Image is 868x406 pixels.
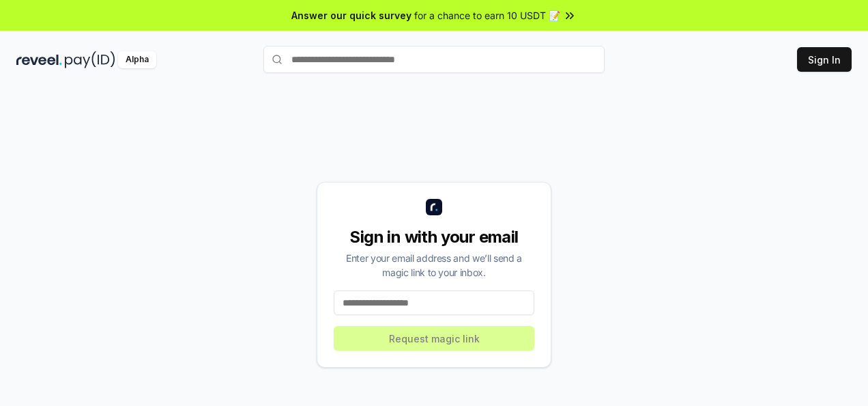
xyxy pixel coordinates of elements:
div: Alpha [118,51,156,68]
img: pay_id [65,51,115,68]
span: Answer our quick survey [291,8,411,23]
button: Sign In [797,47,852,72]
img: reveel_dark [16,51,62,68]
div: Enter your email address and we’ll send a magic link to your inbox. [334,251,534,280]
div: Sign in with your email [334,226,534,248]
img: logo_small [426,199,442,215]
span: for a chance to earn 10 USDT 📝 [414,8,560,23]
